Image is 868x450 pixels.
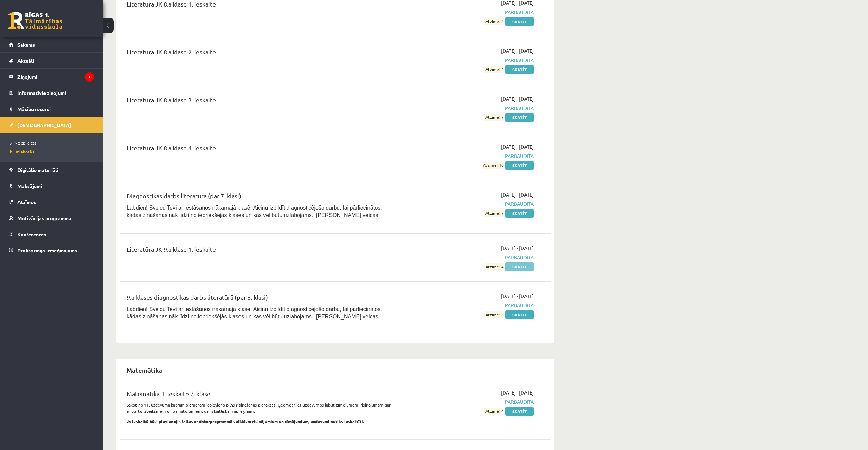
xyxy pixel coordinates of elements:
span: Pārbaudīta [405,9,534,16]
a: Skatīt [505,262,534,271]
a: Atzīmes [9,194,94,210]
div: Literatūra JK 8.a klase 3. ieskaite [127,95,394,108]
a: Skatīt [505,113,534,122]
span: Atzīme: 7 [484,210,504,217]
a: Maksājumi [9,178,94,194]
a: Rīgas 1. Tālmācības vidusskola [8,12,62,29]
a: Aktuāli [9,53,94,68]
span: Pārbaudīta [405,104,534,112]
legend: Informatīvie ziņojumi [17,85,94,101]
a: Mācību resursi [9,101,94,117]
a: Skatīt [505,310,534,319]
span: [DATE] - [DATE] [501,95,534,102]
span: Aktuāli [17,58,34,64]
a: Skatīt [505,407,534,416]
a: Neizpildītās [10,140,96,146]
span: Digitālie materiāli [17,167,58,173]
span: [DATE] - [DATE] [501,191,534,198]
span: [DATE] - [DATE] [501,389,534,396]
span: [DEMOGRAPHIC_DATA] [17,122,71,128]
span: Konferences [17,231,46,237]
div: 9.a klases diagnostikas darbs literatūrā (par 8. klasi) [127,292,394,305]
legend: Maksājumi [17,178,94,194]
span: Atzīme: 7 [484,114,504,121]
span: Proktoringa izmēģinājums [17,247,77,253]
span: Pārbaudīta [405,200,534,208]
strong: Ja ieskaitē būsi pievienojis failus ar datorprogrammā veiktiem risinājumiem un zīmējumiem, uzdevu... [127,418,364,424]
span: Atzīme: 4 [484,263,504,271]
span: Neizpildītās [10,140,36,146]
div: Diagnostikas darbs literatūrā (par 7. klasi) [127,191,394,204]
a: Izlabotās [10,149,96,155]
a: Skatīt [505,209,534,218]
legend: Ziņojumi [17,69,94,85]
span: Atzīmes [17,199,36,205]
span: Atzīme: 4 [484,408,504,415]
span: Pārbaudīta [405,254,534,261]
span: Atzīme: 10 [482,162,504,169]
a: Konferences [9,226,94,242]
span: Pārbaudīta [405,57,534,64]
div: Literatūra JK 8.a klase 2. ieskaite [127,47,394,60]
span: Atzīme: 4 [484,66,504,73]
span: Sākums [17,41,35,48]
span: Pārbaudīta [405,302,534,309]
a: Proktoringa izmēģinājums [9,242,94,258]
span: [DATE] - [DATE] [501,143,534,150]
span: Pārbaudīta [405,398,534,405]
span: Pārbaudīta [405,152,534,160]
a: Ziņojumi1 [9,69,94,85]
h2: Matemātika [120,362,169,378]
a: Digitālie materiāli [9,162,94,178]
div: Literatūra JK 8.a klase 4. ieskaite [127,143,394,156]
a: Sākums [9,37,94,52]
span: Motivācijas programma [17,215,72,221]
span: Izlabotās [10,149,34,154]
span: Atzīme: 4 [484,18,504,25]
span: Labdien! Sveicu Tevi ar iestāšanos nākamajā klasē! Aicinu izpildīt diagnosticējošo darbu, lai pār... [127,205,382,218]
a: Motivācijas programma [9,210,94,226]
a: Informatīvie ziņojumi [9,85,94,101]
span: Atzīme: 5 [484,311,504,318]
div: Matemātika 1. ieskaite 7. klase [127,389,394,402]
span: [DATE] - [DATE] [501,47,534,54]
span: Labdien! Sveicu Tevi ar iestāšanos nākamajā klasē! Aicinu izpildīt diagnosticējošo darbu, lai pār... [127,306,382,320]
p: Sākot no 11. uzdevuma katram piemēram jāpievieno pilns risināšanas pieraksts. Ģeometrijas uzdevum... [127,402,394,414]
span: [DATE] - [DATE] [501,292,534,300]
div: Literatūra JK 9.a klase 1. ieskaite [127,245,394,257]
i: 1 [85,72,94,82]
a: [DEMOGRAPHIC_DATA] [9,117,94,133]
span: [DATE] - [DATE] [501,245,534,252]
span: Mācību resursi [17,106,51,112]
a: Skatīt [505,65,534,74]
a: Skatīt [505,161,534,170]
a: Skatīt [505,17,534,26]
